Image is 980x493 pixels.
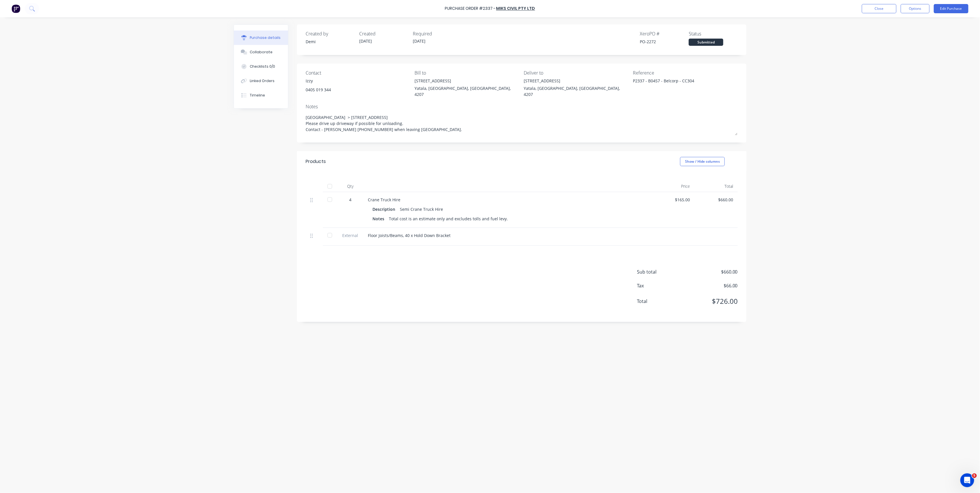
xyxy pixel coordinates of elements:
div: Reference [633,69,738,76]
span: $66.00 [680,282,738,289]
div: Total [695,181,738,192]
button: Linked Orders [234,74,288,88]
div: Xero PO # [640,30,689,37]
div: Description [372,205,400,213]
div: 4 [342,197,359,203]
div: Izzy [306,78,331,84]
a: MIKS CIVIL PTY LTD [496,6,535,12]
button: Edit Purchase [934,4,968,13]
div: Semi Crane Truck Hire [400,205,443,213]
div: Required [413,30,462,37]
div: Contact [306,69,410,76]
div: Created by [306,30,355,37]
span: Total [637,298,680,305]
div: Submitted [689,39,723,46]
div: Checklists 0/0 [250,64,275,69]
div: Collaborate [250,50,273,55]
button: Purchase details [234,31,288,45]
div: Total cost is an estimate only and excludes tolls and fuel levy. [389,215,508,223]
div: [STREET_ADDRESS] [524,78,629,84]
div: Demi [306,39,355,45]
span: External [342,232,359,238]
div: Floor Joists/Beams, 40 x Hold Down Bracket [368,232,647,238]
div: Products [306,158,326,165]
img: Factory [12,4,20,13]
div: [STREET_ADDRESS] [415,78,520,84]
div: Price [651,181,695,192]
div: Linked Orders [250,78,275,84]
div: 0405 019 344 [306,87,331,93]
button: Timeline [234,88,288,103]
span: Sub total [637,268,680,275]
iframe: Intercom live chat [960,473,974,487]
div: Purchase Order #2337 - [445,6,496,12]
div: Purchase details [250,35,281,40]
div: Notes [306,103,738,110]
textarea: P2337 - B0457 - Belcorp - CC304 [633,78,705,91]
div: Crane Truck Hire [368,197,647,203]
button: Collaborate [234,45,288,59]
div: Notes [372,215,389,223]
div: Yatala, [GEOGRAPHIC_DATA], [GEOGRAPHIC_DATA], 4207 [415,85,520,97]
div: $660.00 [699,197,733,203]
button: Close [862,4,896,13]
span: 5 [972,473,977,478]
div: Created [359,30,408,37]
div: $165.00 [656,197,690,203]
div: PO-2272 [640,39,689,45]
span: $726.00 [680,296,738,306]
div: Qty [337,181,363,192]
div: Timeline [250,93,265,98]
div: Yatala, [GEOGRAPHIC_DATA], [GEOGRAPHIC_DATA], 4207 [524,85,629,97]
textarea: [GEOGRAPHIC_DATA] > [STREET_ADDRESS] Please drive up driveway if possible for unloading. Contact ... [306,111,738,135]
div: Deliver to [524,69,629,76]
button: Options [901,4,930,13]
button: Checklists 0/0 [234,59,288,74]
span: Tax [637,282,680,289]
button: Show / Hide columns [680,157,725,166]
span: $660.00 [680,268,738,275]
div: Bill to [415,69,520,76]
div: Status [689,30,738,37]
